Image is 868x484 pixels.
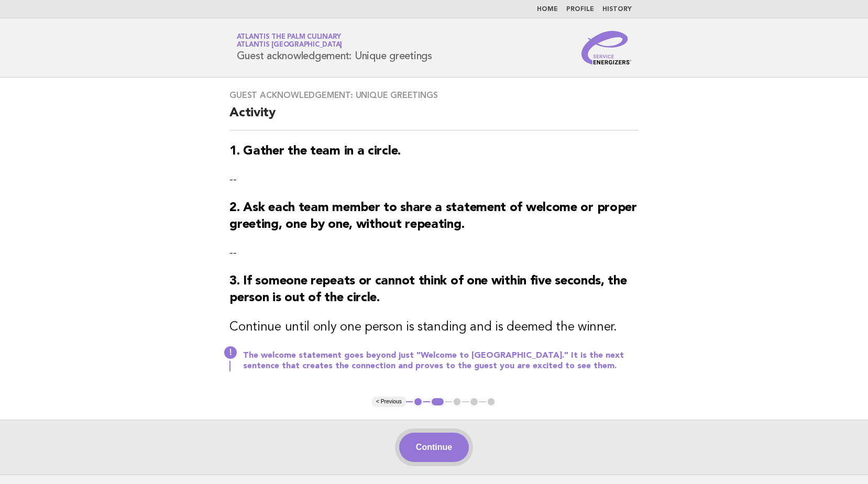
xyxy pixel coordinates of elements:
[229,145,401,158] strong: 1. Gather the team in a circle.
[237,34,432,61] h1: Guest acknowledgement: Unique greetings
[399,433,469,462] button: Continue
[372,397,406,407] button: < Previous
[237,34,343,48] a: Atlantis The Palm CulinaryAtlantis [GEOGRAPHIC_DATA]
[229,172,639,187] p: --
[229,246,639,260] p: --
[229,319,639,336] h3: Continue until only one person is standing and is deemed the winner.
[413,397,423,407] button: 1
[581,31,632,64] img: Service Energizers
[566,6,594,13] a: Profile
[430,397,445,407] button: 2
[229,105,639,130] h2: Activity
[237,42,343,49] span: Atlantis [GEOGRAPHIC_DATA]
[229,202,637,231] strong: 2. Ask each team member to share a statement of welcome or proper greeting, one by one, without r...
[602,6,632,13] a: History
[229,275,627,304] strong: 3. If someone repeats or cannot think of one within five seconds, the person is out of the circle.
[229,90,639,101] h3: Guest acknowledgement: Unique greetings
[243,350,639,371] p: The welcome statement goes beyond just "Welcome to [GEOGRAPHIC_DATA]." It is the next sentence th...
[537,6,558,13] a: Home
